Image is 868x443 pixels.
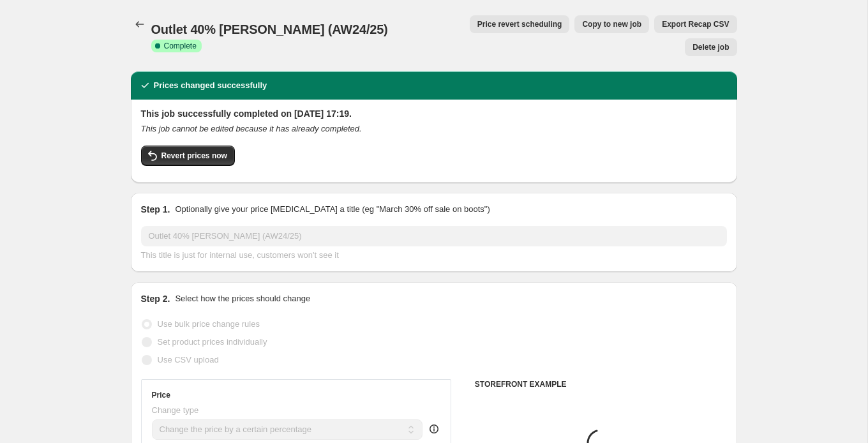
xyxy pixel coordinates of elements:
p: Optionally give your price [MEDICAL_DATA] a title (eg "March 30% off sale on boots") [175,203,490,216]
div: help [428,423,440,435]
i: This job cannot be edited because it has already completed. [141,124,362,133]
span: Price revert scheduling [477,19,562,29]
h2: Prices changed successfully [154,79,267,92]
span: Set product prices individually [158,337,267,347]
p: Select how the prices should change [175,292,310,305]
span: Change type [152,405,199,415]
button: Price change jobs [131,15,149,33]
button: Revert prices now [141,146,235,166]
span: This title is just for internal use, customers won't see it [141,250,339,260]
button: Export Recap CSV [654,15,737,33]
span: Use CSV upload [158,355,219,364]
button: Copy to new job [574,15,649,33]
span: Revert prices now [161,151,227,161]
button: Delete job [685,38,737,56]
h3: Price [152,390,170,400]
span: Complete [164,41,197,51]
span: Use bulk price change rules [158,319,260,329]
span: Outlet 40% [PERSON_NAME] (AW24/25) [151,22,388,36]
h6: STOREFRONT EXAMPLE [475,379,727,389]
h2: This job successfully completed on [DATE] 17:19. [141,107,727,120]
input: 30% off holiday sale [141,226,727,246]
span: Export Recap CSV [662,19,729,29]
span: Delete job [692,42,729,52]
h2: Step 1. [141,203,170,216]
button: Price revert scheduling [470,15,570,33]
span: Copy to new job [582,19,641,29]
h2: Step 2. [141,292,170,305]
